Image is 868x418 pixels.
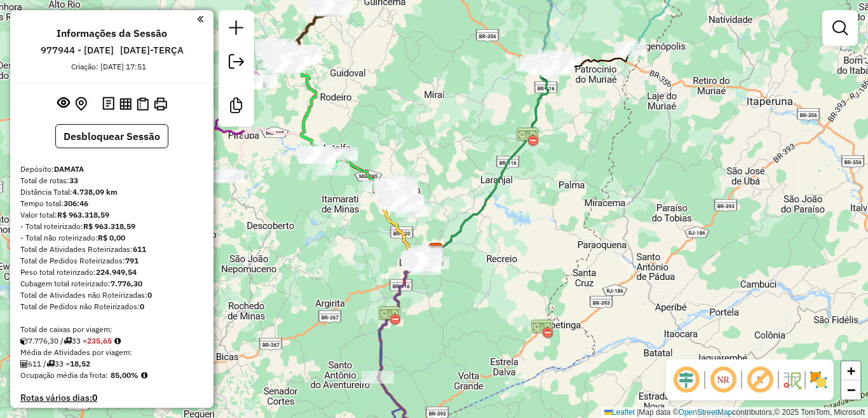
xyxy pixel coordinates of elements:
div: Total de rotas: [20,175,203,186]
div: Peso total roteirizado: [20,267,203,278]
img: Exibir/Ocultar setores [808,370,829,390]
i: Meta Caixas/viagem: 238,00 Diferença: -2,35 [114,337,121,345]
a: OpenStreetMap [679,408,733,417]
img: Praça de Pedágio Laranjal - MG [516,125,539,148]
div: - Total roteirizado: [20,221,203,232]
strong: 791 [125,256,139,265]
strong: 4.738,09 km [72,187,118,197]
span: + [847,363,855,379]
div: Tempo total: [20,198,203,209]
div: Distância Total: [20,186,203,198]
img: Praça de Pedágio Piraperinga - MG [531,317,553,340]
a: Criar modelo [224,93,249,122]
i: Cubagem total roteirizado [20,337,28,345]
i: Total de rotas [46,360,55,368]
h6: [DATE]-TERÇA [120,45,184,56]
div: Total de Pedidos não Roteirizados: [20,301,203,312]
div: Total de Pedidos Roteirizados: [20,255,203,267]
span: Ocupação média da frota: [20,370,108,380]
strong: 0 [147,290,152,300]
strong: R$ 963.318,59 [83,221,135,231]
div: Depósito: [20,164,203,175]
button: Visualizar Romaneio [134,95,151,113]
a: Exportar sessão [224,49,249,78]
div: Criação: [DATE] 17:51 [66,61,151,73]
div: Total de Atividades não Roteirizadas: [20,289,203,301]
img: Praça de Leopoldina - MG [378,304,401,327]
i: Total de rotas [64,337,72,345]
a: Nova sessão e pesquisa [224,15,249,44]
img: Fluxo de ruas [782,370,802,390]
strong: 235,65 [87,336,112,345]
h4: Informações da Sessão [57,27,167,39]
div: - Total não roteirizado: [20,232,203,244]
button: Logs desbloquear sessão [100,94,117,114]
div: Total de caixas por viagem: [20,324,203,335]
strong: 0 [92,392,97,403]
strong: 18,52 [70,359,90,368]
a: Clique aqui para minimizar o painel [197,11,203,26]
h6: 977944 - [DATE] [41,45,114,56]
button: Desbloquear Sessão [55,124,168,148]
em: Média calculada utilizando a maior ocupação (%Peso ou %Cubagem) de cada rota da sessão. Rotas cro... [141,372,147,379]
div: Valor total: [20,209,203,221]
strong: 85,00% [111,370,139,380]
div: 7.776,30 / 33 = [20,335,203,347]
strong: R$ 963.318,59 [57,210,109,219]
button: Imprimir Rotas [151,95,170,113]
a: Zoom out [841,380,860,400]
a: Zoom in [841,361,860,380]
button: Visualizar relatório de Roteirização [117,95,134,112]
strong: 611 [133,244,146,254]
div: Total de Atividades Roteirizadas: [20,244,203,255]
img: DAMATA [428,242,444,259]
a: Exibir filtros [827,15,853,41]
span: Ocultar deslocamento [671,365,702,395]
strong: 306:46 [64,199,88,208]
h4: Rotas vários dias: [20,393,203,403]
strong: DAMATA [54,164,84,174]
div: 611 / 33 = [20,358,203,370]
strong: 0 [140,302,144,311]
div: Cubagem total roteirizado: [20,278,203,289]
strong: 7.776,30 [111,279,142,288]
a: Leaflet [604,408,635,417]
span: − [847,382,855,398]
div: Média de Atividades por viagem: [20,347,203,358]
button: Exibir sessão original [55,94,72,114]
strong: 224.949,54 [96,267,137,277]
span: | [637,408,639,417]
i: Total de Atividades [20,360,28,368]
span: Ocultar NR [708,365,738,395]
button: Centralizar mapa no depósito ou ponto de apoio [72,94,90,114]
strong: R$ 0,00 [98,233,125,242]
span: Exibir rótulo [745,365,775,395]
div: Map data © contributors,© 2025 TomTom, Microsoft [601,407,868,418]
strong: 33 [69,176,78,185]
